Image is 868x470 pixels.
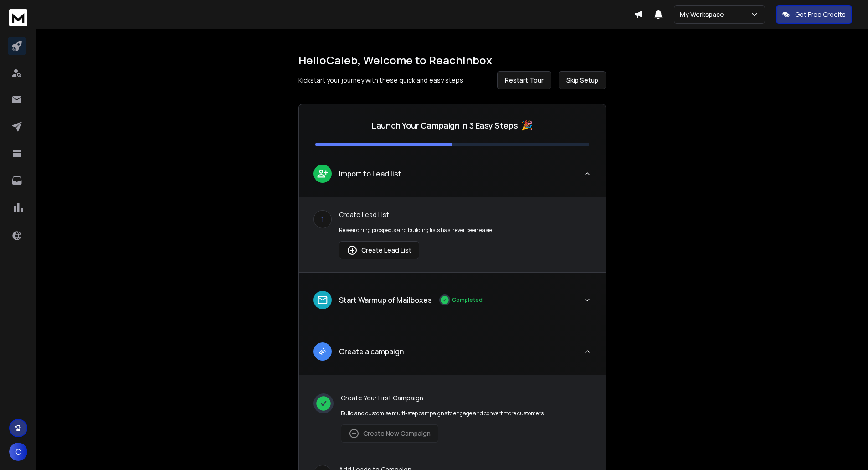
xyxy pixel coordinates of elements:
img: lead [317,346,329,357]
button: C [9,443,27,461]
div: leadImport to Lead list [299,197,606,272]
img: lead [347,245,358,256]
p: Build and customise multi-step campaigns to engage and convert more customers. [341,410,545,417]
p: Kickstart your journey with these quick and easy steps [298,76,463,85]
img: logo [9,9,27,26]
p: Create Your First Campaign [341,393,545,403]
div: 1 [313,210,332,228]
p: Researching prospects and building lists has never been easier. [339,227,591,234]
button: Get Free Credits [776,5,852,24]
img: lead [317,168,329,179]
button: leadImport to Lead list [299,157,606,197]
p: Launch Your Campaign in 3 Easy Steps [372,119,518,132]
p: Get Free Credits [795,10,846,19]
span: 🎉 [521,119,533,132]
button: leadStart Warmup of MailboxesCompleted [299,284,606,324]
p: Create Lead List [339,210,591,219]
h1: Hello Caleb , Welcome to ReachInbox [298,53,606,67]
p: Create a campaign [339,346,404,357]
p: Completed [452,296,483,304]
button: Restart Tour [497,71,551,89]
img: lead [317,294,329,306]
button: leadCreate a campaign [299,335,606,375]
span: Skip Setup [566,76,598,85]
p: My Workspace [680,10,728,19]
button: Skip Setup [559,71,606,89]
p: Start Warmup of Mailboxes [339,294,432,305]
button: Create Lead List [339,241,419,259]
p: Import to Lead list [339,168,401,179]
